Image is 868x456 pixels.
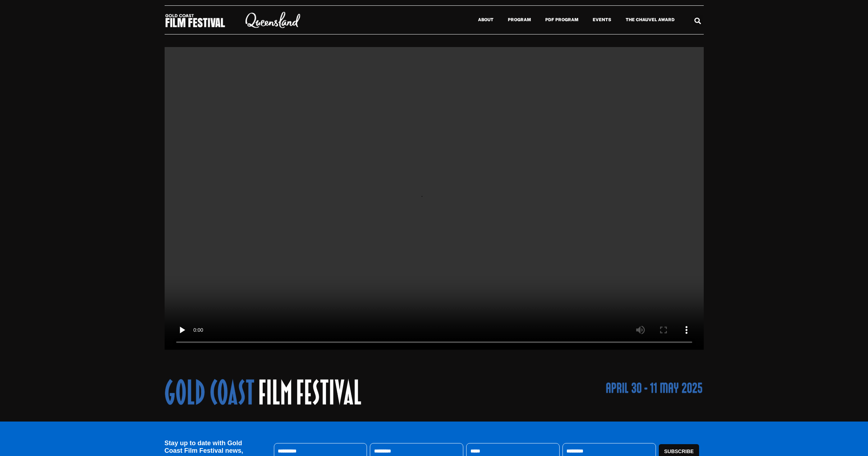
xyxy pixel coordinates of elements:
a: PDF Program [538,11,585,28]
a: Program [501,11,538,28]
a: Events [585,11,619,28]
div: Search [692,15,703,27]
a: The Chauvel Award [619,11,682,28]
a: About [471,11,501,28]
span: Subscribe [664,449,694,454]
nav: Menu [317,11,682,28]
